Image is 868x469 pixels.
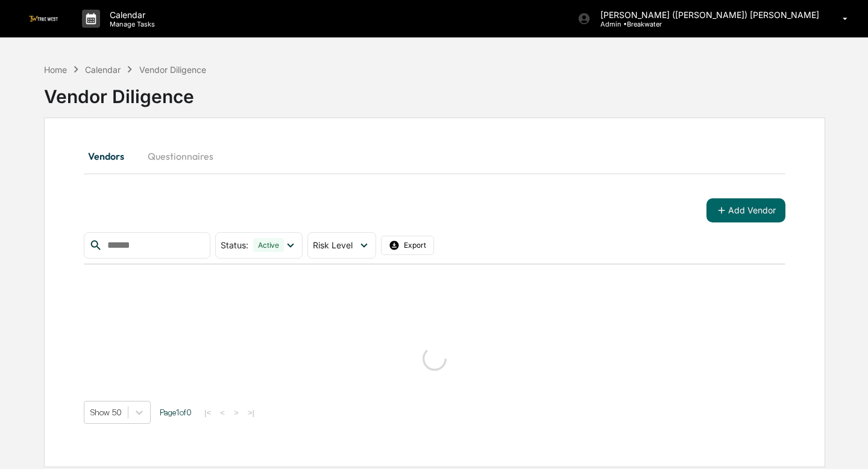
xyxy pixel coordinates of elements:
[100,20,161,28] p: Manage Tasks
[138,142,223,171] button: Questionnaires
[201,408,215,418] button: |<
[591,10,825,20] p: [PERSON_NAME] ([PERSON_NAME]) [PERSON_NAME]
[253,238,284,252] div: Active
[29,16,58,21] img: logo
[100,10,161,20] p: Calendar
[85,65,121,75] div: Calendar
[591,20,703,28] p: Admin • Breakwater
[84,142,785,171] div: secondary tabs example
[216,408,228,418] button: <
[230,408,242,418] button: >
[313,240,353,250] span: Risk Level
[221,240,248,250] span: Status :
[706,198,785,222] button: Add Vendor
[244,408,258,418] button: >|
[381,236,434,255] button: Export
[44,76,825,107] div: Vendor Diligence
[160,408,192,417] span: Page 1 of 0
[44,65,67,75] div: Home
[139,65,206,75] div: Vendor Diligence
[84,142,138,171] button: Vendors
